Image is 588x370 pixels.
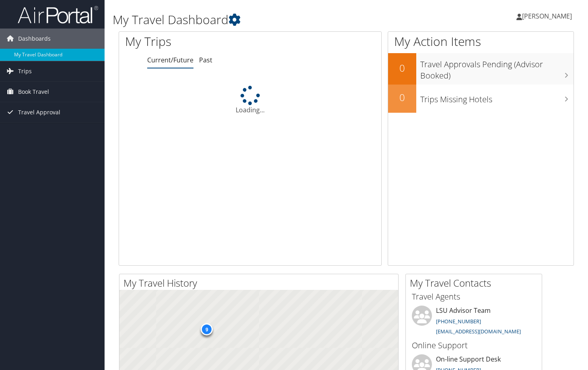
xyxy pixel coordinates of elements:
a: [PERSON_NAME] [516,4,580,28]
h2: 0 [388,61,416,75]
a: Past [199,56,212,64]
h2: 0 [388,91,416,104]
h3: Travel Agents [412,291,536,302]
li: LSU Advisor Team [408,306,540,339]
div: 9 [201,323,213,335]
a: [EMAIL_ADDRESS][DOMAIN_NAME] [436,328,521,335]
h3: Travel Approvals Pending (Advisor Booked) [420,55,574,81]
span: Trips [18,61,32,81]
h1: My Action Items [388,33,574,50]
h2: My Travel History [123,276,398,290]
span: [PERSON_NAME] [522,12,572,21]
a: 0Trips Missing Hotels [388,85,574,113]
span: Dashboards [18,29,51,49]
span: Book Travel [18,82,49,102]
img: airportal-logo.png [18,5,98,24]
h3: Trips Missing Hotels [420,90,574,105]
div: Loading... [119,86,381,115]
h2: My Travel Contacts [410,276,542,290]
span: Travel Approval [18,102,60,122]
a: Current/Future [147,56,193,64]
a: [PHONE_NUMBER] [436,318,481,325]
a: 0Travel Approvals Pending (Advisor Booked) [388,53,574,84]
h3: Online Support [412,340,536,351]
h1: My Travel Dashboard [113,11,424,28]
h1: My Trips [125,33,266,50]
